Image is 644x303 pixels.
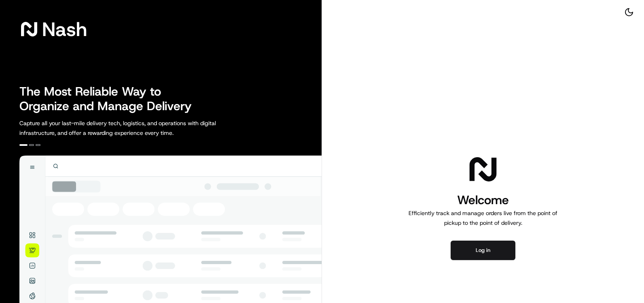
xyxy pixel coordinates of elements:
[405,192,561,208] h1: Welcome
[19,84,201,113] h2: The Most Reliable Way to Organize and Manage Delivery
[451,241,515,260] button: Log in
[19,118,252,138] p: Capture all your last-mile delivery tech, logistics, and operations with digital infrastructure, ...
[42,21,87,37] span: Nash
[405,208,561,228] p: Efficiently track and manage orders live from the point of pickup to the point of delivery.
